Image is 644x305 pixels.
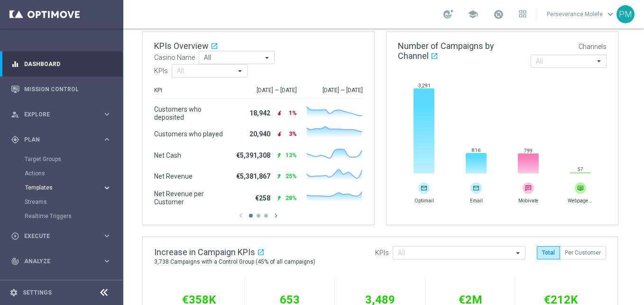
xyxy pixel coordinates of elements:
div: Streams [25,195,122,209]
div: Target Groups [25,152,122,166]
div: Dashboard [11,51,111,76]
div: Mission Control [11,76,111,102]
i: track_changes [11,257,19,266]
span: Templates [25,185,93,191]
div: Plan [11,135,102,144]
button: Templates keyboard_arrow_right [25,184,112,191]
i: keyboard_arrow_right [102,257,111,266]
button: Mission Control [10,86,112,93]
span: keyboard_arrow_down [605,9,616,19]
a: Perseverance Molefekeyboard_arrow_down [546,7,616,21]
button: track_changes Analyze keyboard_arrow_right [10,257,112,265]
i: equalizer [11,60,19,68]
a: Target Groups [25,155,99,163]
i: gps_fixed [11,135,19,144]
i: keyboard_arrow_right [102,135,111,144]
span: school [468,9,478,19]
i: keyboard_arrow_right [102,231,111,240]
div: Actions [25,166,122,181]
a: Settings [23,290,52,295]
i: keyboard_arrow_right [102,183,111,192]
div: Realtime Triggers [25,209,122,223]
a: Mission Control [24,76,111,102]
button: equalizer Dashboard [10,60,112,68]
button: play_circle_outline Execute keyboard_arrow_right [10,232,112,240]
div: PM [616,5,635,23]
span: Plan [24,137,102,143]
i: play_circle_outline [11,232,19,240]
i: person_search [11,110,19,119]
div: Templates [25,185,102,191]
button: person_search Explore keyboard_arrow_right [10,111,112,118]
a: Realtime Triggers [25,212,99,220]
div: Templates [25,181,122,195]
i: settings [9,288,18,297]
span: Execute [24,233,102,239]
button: gps_fixed Plan keyboard_arrow_right [10,136,112,143]
i: keyboard_arrow_right [102,110,111,119]
div: Analyze [11,257,102,266]
div: Explore [11,110,102,119]
a: Actions [25,170,99,177]
a: Streams [25,198,99,206]
span: Explore [24,112,102,117]
a: Dashboard [24,51,111,76]
div: Execute [11,232,102,240]
span: Analyze [24,258,102,264]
